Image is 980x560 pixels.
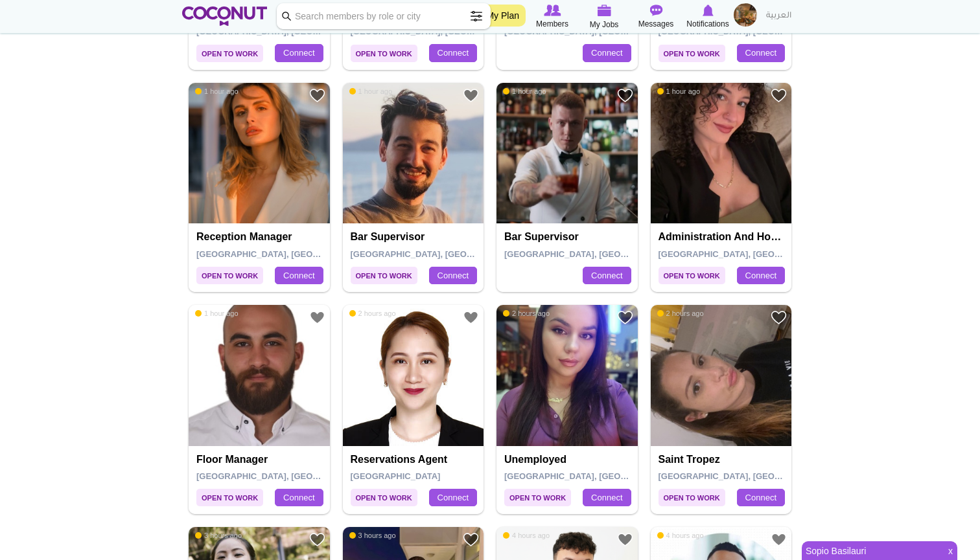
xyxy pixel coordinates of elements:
a: Add to Favourites [617,532,633,548]
img: Browse Members [544,5,561,16]
h4: Reservations agent [351,454,480,465]
span: Open to Work [659,489,725,506]
a: Connect [429,267,477,285]
h4: Unemployed [504,454,633,465]
a: Add to Favourites [463,309,479,326]
a: Add to Favourites [771,87,787,104]
span: Open to Work [504,489,571,506]
h4: Saint tropez [659,454,787,465]
a: Connect [583,489,631,507]
span: Open to Work [351,45,417,62]
span: [GEOGRAPHIC_DATA], [GEOGRAPHIC_DATA] [659,249,843,259]
span: [GEOGRAPHIC_DATA], [GEOGRAPHIC_DATA] [504,471,689,481]
a: Add to Favourites [309,532,325,548]
a: Messages Messages [630,3,682,30]
span: Open to Work [196,267,263,284]
span: [GEOGRAPHIC_DATA], [GEOGRAPHIC_DATA] [351,249,535,259]
a: Connect [737,267,785,285]
span: Open to Work [196,489,263,506]
a: Add to Favourites [771,309,787,326]
span: 1 hour ago [503,87,546,96]
span: 1 hour ago [195,87,239,96]
a: Add to Favourites [309,309,325,326]
span: 3 hours ago [195,531,242,540]
span: Open to Work [659,45,725,62]
a: Connect [583,44,631,62]
a: Connect [275,489,323,507]
a: Add to Favourites [617,87,633,104]
img: My Jobs [597,5,611,16]
img: Home [182,6,267,26]
span: Notifications [686,17,729,30]
span: [GEOGRAPHIC_DATA], [GEOGRAPHIC_DATA] [504,249,689,259]
span: 3 hours ago [349,531,396,540]
span: 1 hour ago [349,87,393,96]
h4: Bar Supervisor [504,231,633,243]
span: [GEOGRAPHIC_DATA] [351,471,441,481]
span: My Jobs [590,18,619,31]
a: My Plan [480,5,526,27]
span: [GEOGRAPHIC_DATA], [GEOGRAPHIC_DATA] [196,471,381,481]
span: 2 hours ago [349,309,396,318]
span: Open to Work [351,489,417,506]
a: Connect [275,44,323,62]
a: Add to Favourites [309,87,325,104]
span: 2 hours ago [657,309,704,318]
span: Messages [638,17,674,30]
a: Connect [429,44,477,62]
a: Sopio Basilauri [802,542,940,560]
a: Add to Favourites [463,87,479,104]
img: Notifications [703,5,714,16]
input: Search members by role or city [277,3,491,29]
span: [GEOGRAPHIC_DATA], [GEOGRAPHIC_DATA] [659,471,843,481]
span: 4 hours ago [503,531,550,540]
a: Connect [737,44,785,62]
span: [GEOGRAPHIC_DATA], [GEOGRAPHIC_DATA] [196,249,381,259]
a: Connect [583,267,631,285]
a: Add to Favourites [771,532,787,548]
a: Connect [275,267,323,285]
span: 4 hours ago [657,531,704,540]
a: Connect [429,489,477,507]
span: 1 hour ago [657,87,701,96]
h4: Reception Manager [196,231,325,243]
span: 2 hours ago [503,309,550,318]
a: Add to Favourites [463,532,479,548]
span: 1 hour ago [195,309,239,318]
a: Browse Members Members [526,3,578,30]
h4: Bar Supervisor [351,231,480,243]
span: Open to Work [659,267,725,284]
a: العربية [760,3,798,29]
img: Messages [649,5,662,16]
h4: Administration and Hostess [659,231,787,243]
span: Open to Work [196,45,263,62]
h4: Floor Manager [196,454,325,465]
span: Open to Work [351,267,417,284]
span: x [944,542,957,560]
a: Notifications Notifications [682,3,734,30]
span: Members [536,17,568,30]
a: Add to Favourites [617,309,633,326]
a: Connect [737,489,785,507]
a: My Jobs My Jobs [578,3,630,31]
